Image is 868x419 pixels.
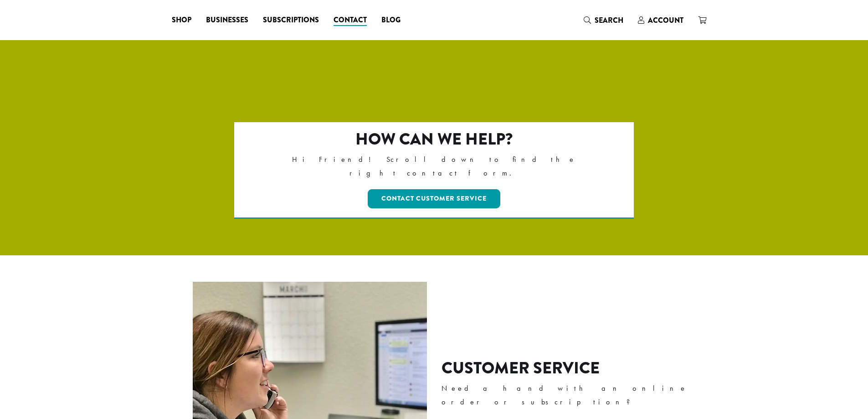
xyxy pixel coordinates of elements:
span: Shop [172,15,191,26]
span: Businesses [206,15,248,26]
a: Contact Customer Service [368,189,500,208]
span: Subscriptions [263,15,319,26]
a: Subscriptions [256,13,326,27]
a: Shop [164,13,199,27]
a: Businesses [199,13,256,27]
span: Blog [381,15,401,26]
h2: How can we help? [273,129,595,149]
h2: Customer Service [442,358,701,378]
a: Account [631,13,691,28]
a: Contact [326,13,374,27]
span: Search [595,15,623,26]
span: Account [648,15,683,26]
p: Hi Friend! Scroll down to find the right contact form. [273,153,595,180]
span: Contact [334,15,367,26]
p: Need a hand with an online order or subscription? [442,382,701,409]
a: Blog [374,13,408,27]
a: Search [576,13,631,28]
